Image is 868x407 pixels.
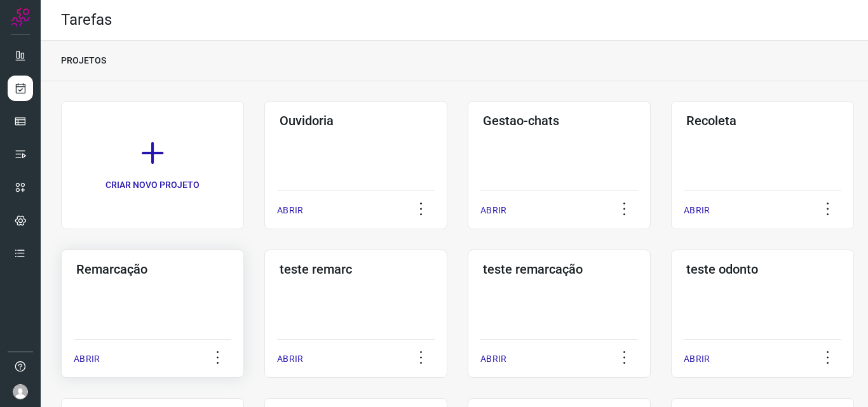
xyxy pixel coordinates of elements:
[280,262,432,277] h3: teste remarc
[686,262,839,277] h3: teste odonto
[277,352,303,366] p: ABRIR
[686,113,839,128] h3: Recoleta
[483,113,635,128] h3: Gestao-chats
[76,262,229,277] h3: Remarcação
[480,352,506,366] p: ABRIR
[684,352,710,366] p: ABRIR
[280,113,432,128] h3: Ouvidoria
[74,352,100,366] p: ABRIR
[61,54,106,67] p: PROJETOS
[483,262,635,277] h3: teste remarcação
[684,204,710,217] p: ABRIR
[480,204,506,217] p: ABRIR
[61,11,112,29] h2: Tarefas
[11,8,30,27] img: Logo
[13,384,28,399] img: avatar-user-boy.jpg
[105,178,200,192] p: CRIAR NOVO PROJETO
[277,204,303,217] p: ABRIR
